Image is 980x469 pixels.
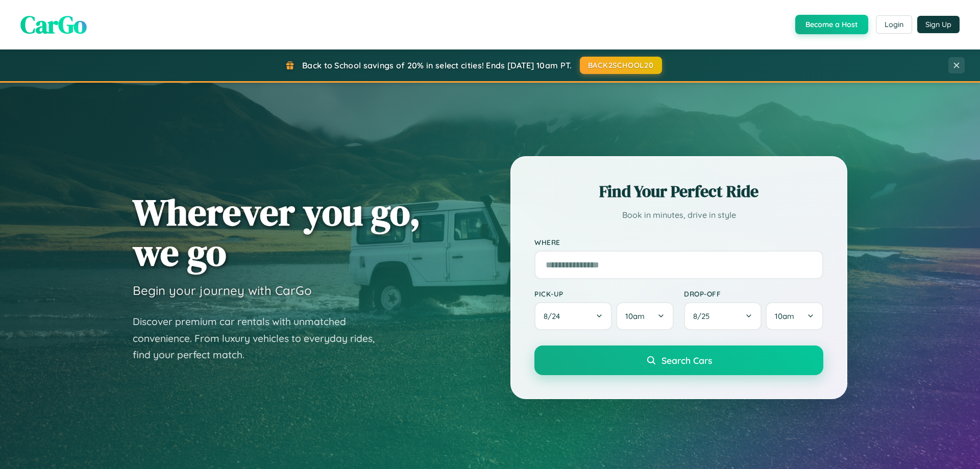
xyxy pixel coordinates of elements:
span: CarGo [20,8,87,41]
label: Drop-off [684,289,823,298]
button: Sign Up [917,16,960,33]
button: Search Cars [534,345,823,375]
label: Pick-up [534,289,674,298]
button: 10am [766,302,823,330]
span: Back to School savings of 20% in select cities! Ends [DATE] 10am PT. [302,60,572,70]
h1: Wherever you go, we go [133,192,421,273]
button: 8/25 [684,302,762,330]
p: Discover premium car rentals with unmatched convenience. From luxury vehicles to everyday rides, ... [133,313,388,363]
button: 10am [616,302,674,330]
button: BACK2SCHOOL20 [580,57,662,74]
label: Where [534,238,823,246]
span: 8 / 24 [544,311,565,321]
span: 8 / 25 [693,311,715,321]
p: Book in minutes, drive in style [534,208,823,223]
h3: Begin your journey with CarGo [133,283,312,298]
button: Login [876,15,912,34]
span: Search Cars [661,355,712,366]
button: 8/24 [534,302,612,330]
span: 10am [775,311,794,321]
button: Become a Host [795,15,868,34]
h2: Find Your Perfect Ride [534,180,823,203]
span: 10am [625,311,645,321]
